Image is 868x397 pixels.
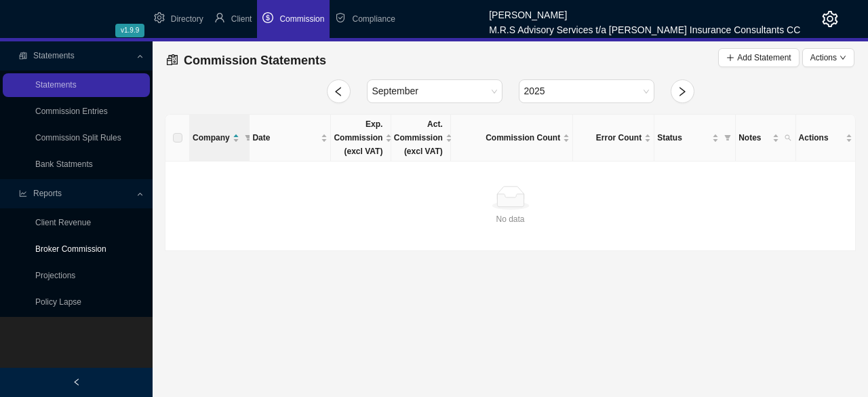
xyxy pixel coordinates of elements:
[35,133,121,143] a: Commission Split Rules
[799,131,843,145] span: Actions
[737,51,791,64] span: Add Statement
[822,11,838,27] span: setting
[796,115,856,162] th: Actions
[573,115,654,162] th: Error Count
[171,14,203,24] span: Directory
[252,131,318,145] span: Date
[334,117,382,158] span: Exp. Commission (excl VAT)
[35,107,108,116] a: Commission Entries
[782,128,794,147] span: search
[231,14,252,24] span: Client
[489,18,800,33] div: M.R.S Advisory Services t/a [PERSON_NAME] Insurance Consultants CC
[35,271,75,280] a: Projections
[115,24,144,37] span: v1.9.9
[331,115,391,162] th: Exp. Commission (excl VAT)
[214,12,225,23] span: user
[394,117,443,158] span: Act. Commission (excl VAT)
[657,131,709,145] span: Status
[171,212,850,226] div: No data
[250,115,331,162] th: Date
[726,54,734,62] span: plus
[154,12,165,23] span: setting
[736,115,795,162] th: Notes
[802,48,854,67] button: Actionsdown
[35,297,81,307] a: Policy Lapse
[718,48,799,67] button: Add Statement
[19,189,27,197] span: line-chart
[489,3,800,18] div: [PERSON_NAME]
[451,115,573,162] th: Commission Count
[722,128,734,147] span: filter
[262,12,273,23] span: dollar
[372,80,497,102] span: September
[35,80,77,90] a: Statements
[724,134,731,141] span: filter
[785,134,791,141] span: search
[166,54,178,66] span: reconciliation
[738,131,769,145] span: Notes
[576,131,642,145] span: Error Count
[35,218,91,227] a: Client Revenue
[333,86,344,97] span: left
[840,54,846,61] span: down
[677,86,688,97] span: right
[33,51,75,60] span: Statements
[810,51,837,64] span: Actions
[184,54,326,67] span: Commission Statements
[35,159,93,169] a: Bank Statments
[524,80,649,102] span: 2025
[454,131,560,145] span: Commission Count
[654,115,736,162] th: Status
[391,115,451,162] th: Act. Commission (excl VAT)
[35,244,106,254] a: Broker Commission
[33,189,62,198] span: Reports
[19,52,27,60] span: reconciliation
[245,134,252,141] span: filter
[193,131,230,145] span: Company
[335,12,346,23] span: safety
[352,14,395,24] span: Compliance
[279,14,324,24] span: Commission
[242,128,254,147] span: filter
[73,378,81,386] span: left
